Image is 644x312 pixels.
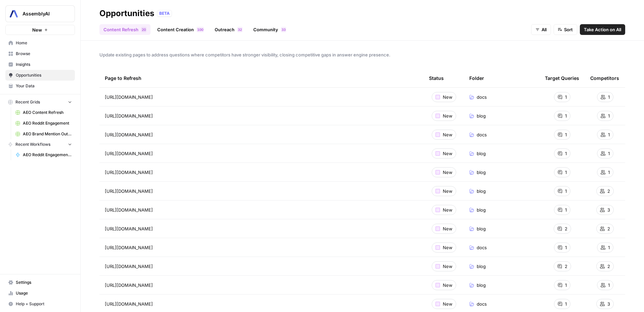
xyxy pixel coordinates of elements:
span: 1 [565,150,567,157]
div: Competitors [590,69,619,87]
span: [URL][DOMAIN_NAME] [105,301,153,307]
a: AEO Reddit Engagement [12,118,75,129]
span: blog [477,225,486,232]
span: 1 [565,188,567,194]
span: 0 [201,27,203,32]
span: Browse [16,51,72,57]
span: 1 [565,301,567,307]
span: New [443,282,453,288]
span: AEO Brand Mention Outreach (1) [23,131,72,137]
span: AEO Content Refresh [23,109,72,116]
a: Your Data [5,81,75,91]
span: New [443,188,453,194]
span: Help + Support [16,301,72,307]
span: 3 [238,27,240,32]
span: 3 [607,207,610,213]
span: [URL][DOMAIN_NAME] [105,131,153,138]
span: 0 [144,27,146,32]
span: New [443,207,453,213]
a: Browse [5,48,75,59]
span: New [32,27,42,33]
span: AEO Reddit Engagement - Fork [23,152,72,158]
div: Status [429,69,444,87]
span: 1 [608,150,610,157]
img: AssemblyAI Logo [8,8,20,20]
span: 3 [282,27,284,32]
span: Recent Grids [15,99,40,105]
span: 2 [607,225,610,232]
span: 1 [608,244,610,251]
span: blog [477,207,486,213]
span: [URL][DOMAIN_NAME] [105,150,153,157]
span: docs [477,94,487,100]
span: 3 [607,301,610,307]
span: 0 [199,27,201,32]
button: Take Action on All [580,24,625,35]
div: Opportunities [99,8,154,19]
button: All [531,24,551,35]
span: 2 [607,188,610,194]
span: 2 [565,225,567,232]
a: Community33 [249,24,290,35]
div: Folder [469,69,484,87]
span: docs [477,131,487,138]
span: Your Data [16,83,72,89]
span: docs [477,244,487,251]
span: 1 [565,282,567,288]
span: blog [477,188,486,194]
div: 20 [141,27,146,32]
div: 33 [281,27,286,32]
span: blog [477,113,486,119]
span: 1 [565,131,567,138]
a: Content Refresh20 [99,24,151,35]
span: 1 [197,27,199,32]
span: Take Action on All [584,26,621,33]
span: Update existing pages to address questions where competitors have stronger visibility, closing co... [99,51,625,58]
span: 1 [565,207,567,213]
a: Insights [5,59,75,70]
div: Target Queries [545,69,579,87]
span: Sort [564,26,573,33]
a: Usage [5,288,75,299]
span: [URL][DOMAIN_NAME] [105,207,153,213]
div: 32 [237,27,243,32]
span: blog [477,169,486,176]
span: [URL][DOMAIN_NAME] [105,225,153,232]
span: [URL][DOMAIN_NAME] [105,263,153,270]
span: AEO Reddit Engagement [23,120,72,126]
span: New [443,131,453,138]
div: BETA [157,10,172,17]
span: New [443,225,453,232]
span: New [443,113,453,119]
span: 3 [284,27,286,32]
span: All [542,26,547,33]
span: [URL][DOMAIN_NAME] [105,169,153,176]
span: 1 [608,113,610,119]
span: New [443,263,453,270]
button: Workspace: AssemblyAI [5,5,75,22]
a: Home [5,38,75,48]
button: Sort [554,24,577,35]
span: [URL][DOMAIN_NAME] [105,282,153,288]
a: Settings [5,277,75,288]
span: Settings [16,279,72,285]
span: AssemblyAI [23,10,63,17]
span: 1 [565,244,567,251]
span: Home [16,40,72,46]
a: Opportunities [5,70,75,81]
a: Content Creation100 [153,24,208,35]
span: 1 [565,113,567,119]
span: 2 [142,27,144,32]
span: New [443,150,453,157]
span: 2 [607,263,610,270]
button: New [5,25,75,35]
span: 1 [565,169,567,176]
span: New [443,301,453,307]
span: New [443,244,453,251]
span: Recent Workflows [15,141,50,147]
span: [URL][DOMAIN_NAME] [105,244,153,251]
span: [URL][DOMAIN_NAME] [105,94,153,100]
span: docs [477,301,487,307]
span: New [443,94,453,100]
span: [URL][DOMAIN_NAME] [105,113,153,119]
